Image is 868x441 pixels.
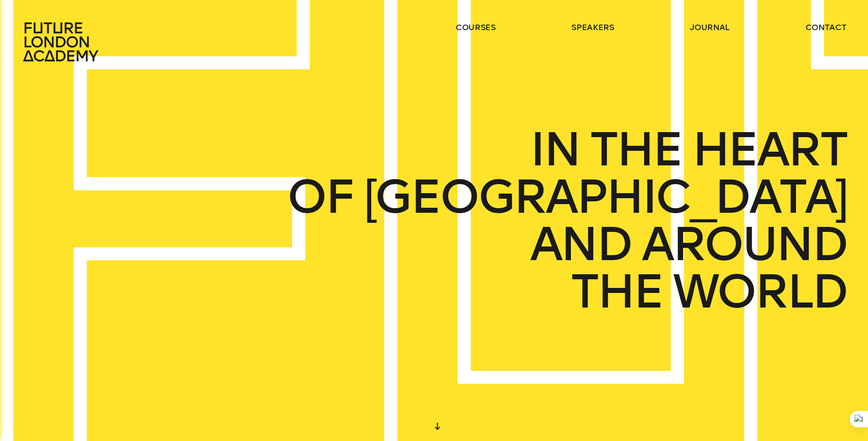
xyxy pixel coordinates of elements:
[530,126,580,173] span: IN
[529,220,631,268] span: AND
[690,22,729,33] a: journal
[570,268,662,315] span: THE
[456,22,496,33] a: courses
[364,173,846,220] span: [GEOGRAPHIC_DATA]
[590,126,681,173] span: THE
[571,22,614,33] a: speakers
[673,268,846,315] span: WORLD
[806,22,847,33] a: contact
[692,126,846,173] span: HEART
[287,173,354,220] span: OF
[642,220,847,268] span: AROUND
